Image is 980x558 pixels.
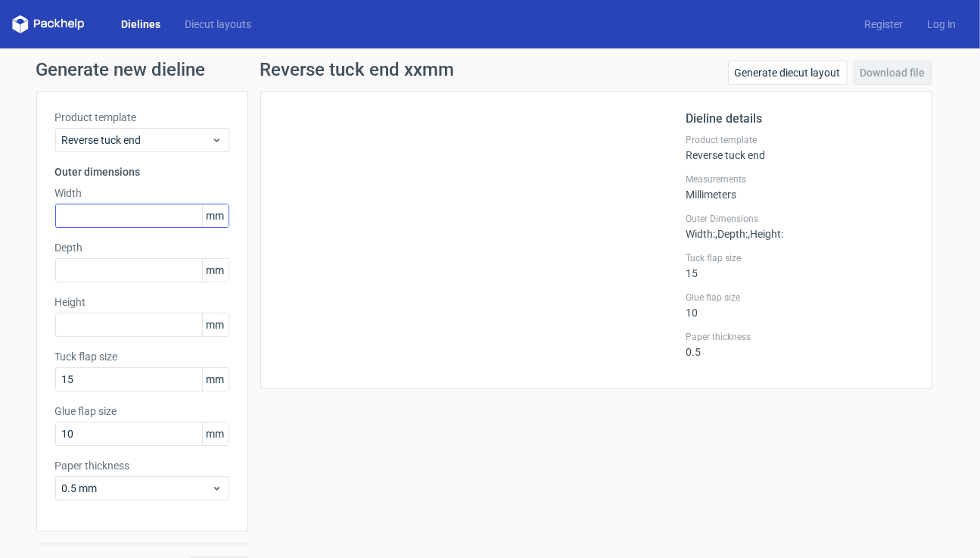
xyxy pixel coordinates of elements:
span: mm [202,204,229,227]
div: Millimeters [686,173,913,201]
label: Height [55,295,229,310]
h1: Generate new dieline [36,61,944,79]
div: Reverse tuck end [686,134,913,161]
label: Width [55,185,229,201]
label: Outer Dimensions [686,213,913,225]
label: Product template [55,110,229,125]
div: 10 [686,291,913,319]
label: Glue flap size [686,291,913,304]
div: 15 [686,252,913,279]
span: Reverse tuck end [62,132,211,148]
a: Generate diecut layout [728,61,848,85]
a: Diecut layouts [173,17,263,32]
span: mm [202,259,229,282]
a: Dielines [109,17,173,32]
label: Tuck flap size [55,349,229,364]
label: Tuck flap size [686,252,913,264]
label: Depth [55,240,229,255]
span: , Height : [748,228,784,240]
span: mm [202,368,229,391]
h2: Dieline details [686,110,913,128]
span: , Depth : [716,228,748,240]
label: Glue flap size [55,404,229,419]
span: Width : [686,228,716,240]
div: 0.5 [686,331,913,358]
label: Measurements [686,173,913,185]
label: Paper thickness [686,331,913,343]
label: Product template [686,134,913,146]
h1: Reverse tuck end xxmm [260,61,455,79]
label: Paper thickness [55,458,229,473]
span: 0.5 mm [62,481,211,496]
a: Log in [915,17,968,32]
span: mm [202,422,229,445]
span: mm [202,313,229,336]
h3: Outer dimensions [55,164,229,179]
a: Register [852,17,915,32]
